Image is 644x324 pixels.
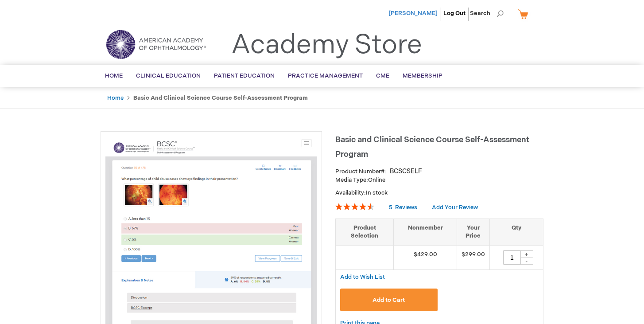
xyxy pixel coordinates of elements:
a: 5 Reviews [389,204,419,211]
td: $299.00 [457,245,489,269]
span: Practice Management [288,72,363,79]
span: 5 [389,204,392,211]
input: Qty [503,250,521,265]
div: - [520,258,533,265]
span: Basic and Clinical Science Course Self-Assessment Program [335,135,529,159]
button: Add to Cart [340,289,438,311]
p: Availability: [335,189,543,197]
th: Your Price [457,219,489,245]
strong: Basic and Clinical Science Course Self-Assessment Program [133,94,308,101]
a: Home [107,94,124,101]
a: Add Your Review [432,204,478,211]
th: Product Selection [336,219,394,245]
div: BCSCSELF [390,167,422,176]
th: Nonmember [394,219,457,245]
a: Academy Store [231,29,422,61]
div: + [520,250,533,258]
span: Add to Wish List [340,273,385,281]
span: Patient Education [214,72,275,79]
span: Membership [403,72,442,79]
strong: Media Type: [335,176,368,183]
a: [PERSON_NAME] [388,10,438,17]
span: Clinical Education [136,72,201,79]
span: In stock [366,189,388,196]
a: Add to Wish List [340,273,385,281]
span: Reviews [395,204,417,211]
span: Home [105,72,123,79]
strong: Product Number [335,168,386,175]
div: 92% [335,203,374,210]
span: Search [470,4,504,22]
th: Qty [489,219,543,245]
p: Online [335,176,543,184]
span: Add to Cart [372,297,405,304]
a: Log Out [443,10,466,17]
span: CME [376,72,389,79]
td: $429.00 [394,245,457,269]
